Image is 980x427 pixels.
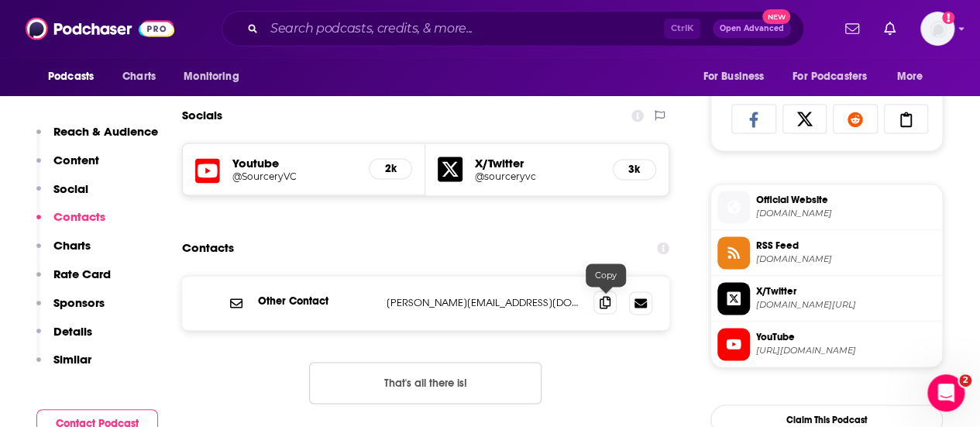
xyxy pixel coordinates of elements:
[839,15,865,42] a: Show notifications dropdown
[53,181,88,196] p: Social
[122,66,156,88] span: Charts
[36,324,92,353] button: Details
[756,239,936,253] span: RSS Feed
[782,104,827,133] a: Share on X/Twitter
[382,162,399,175] h5: 2k
[258,294,374,308] p: Other Contact
[833,104,878,133] a: Share on Reddit
[309,362,542,404] button: Nothing here.
[232,156,356,170] h5: Youtube
[756,208,936,219] span: sourcery.vc
[756,330,936,344] span: YouTube
[692,62,783,91] button: open menu
[36,352,91,381] button: Similar
[36,267,111,295] button: Rate Card
[713,19,791,38] button: Open AdvancedNew
[53,238,91,253] p: Charts
[475,170,600,182] a: @sourceryvc
[756,284,936,298] span: X/Twitter
[53,352,91,367] p: Similar
[53,209,105,224] p: Contacts
[756,253,936,265] span: anchor.fm
[782,62,889,91] button: open menu
[756,299,936,311] span: twitter.com/sourceryvc
[920,12,954,46] button: Show profile menu
[897,66,923,88] span: More
[756,193,936,207] span: Official Website
[53,153,99,167] p: Content
[884,104,929,133] a: Copy Link
[756,345,936,356] span: https://www.youtube.com/@SourceryVC
[731,104,776,133] a: Share on Facebook
[36,181,88,210] button: Social
[112,62,165,91] a: Charts
[36,295,105,324] button: Sponsors
[36,238,91,267] button: Charts
[959,374,971,387] span: 2
[48,66,94,88] span: Podcasts
[717,191,936,223] a: Official Website[DOMAIN_NAME]
[942,12,954,24] svg: Add a profile image
[793,66,867,88] span: For Podcasters
[720,25,784,33] span: Open Advanced
[53,295,105,310] p: Sponsors
[26,14,174,43] img: Podchaser - Follow, Share and Rate Podcasts
[37,62,114,91] button: open menu
[232,170,356,182] a: @SourceryVC
[182,233,234,263] h2: Contacts
[36,209,105,238] button: Contacts
[920,12,954,46] span: Logged in as crenshawcomms
[53,267,111,281] p: Rate Card
[762,9,790,24] span: New
[586,263,626,287] div: Copy
[173,62,259,91] button: open menu
[886,62,943,91] button: open menu
[387,296,581,309] p: [PERSON_NAME][EMAIL_ADDRESS][DOMAIN_NAME]
[927,374,965,412] iframe: Intercom live chat
[703,66,764,88] span: For Business
[717,282,936,315] a: X/Twitter[DOMAIN_NAME][URL]
[182,101,222,130] h2: Socials
[664,19,700,39] span: Ctrl K
[264,16,664,41] input: Search podcasts, credits, & more...
[222,11,804,46] div: Search podcasts, credits, & more...
[184,66,239,88] span: Monitoring
[53,124,158,139] p: Reach & Audience
[36,153,99,181] button: Content
[920,12,954,46] img: User Profile
[717,328,936,360] a: YouTube[URL][DOMAIN_NAME]
[53,324,92,339] p: Details
[475,156,600,170] h5: X/Twitter
[36,124,158,153] button: Reach & Audience
[878,15,902,42] a: Show notifications dropdown
[717,236,936,269] a: RSS Feed[DOMAIN_NAME]
[626,163,643,176] h5: 3k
